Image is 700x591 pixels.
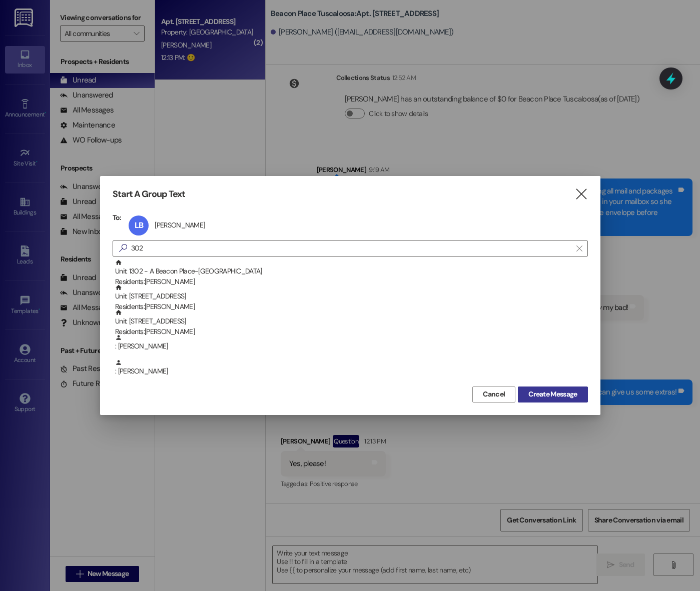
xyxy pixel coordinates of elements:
input: Search for any contact or apartment [131,241,571,255]
span: Cancel [483,389,505,399]
h3: Start A Group Text [113,188,186,200]
div: : [PERSON_NAME] [115,359,588,376]
span: LB [135,220,143,230]
div: Unit: [STREET_ADDRESS]Residents:[PERSON_NAME] [113,284,588,309]
button: Clear text [571,241,587,256]
i:  [574,189,588,199]
div: Residents: [PERSON_NAME] [115,301,588,312]
h3: To: [113,213,122,222]
button: Cancel [472,386,515,402]
div: Residents: [PERSON_NAME] [115,326,588,337]
div: : [PERSON_NAME] [113,359,588,384]
div: Unit: 1302 - A Beacon Place-[GEOGRAPHIC_DATA]Residents:[PERSON_NAME] [113,259,588,284]
div: [PERSON_NAME] [155,220,205,229]
button: Create Message [518,386,587,402]
i:  [576,244,582,252]
i:  [115,243,131,253]
div: Unit: [STREET_ADDRESS]Residents:[PERSON_NAME] [113,309,588,334]
div: Unit: 1302 - A Beacon Place-[GEOGRAPHIC_DATA] [115,259,588,287]
div: : [PERSON_NAME] [113,334,588,359]
span: Create Message [528,389,577,399]
div: Residents: [PERSON_NAME] [115,276,588,287]
div: : [PERSON_NAME] [115,334,588,351]
div: Unit: [STREET_ADDRESS] [115,284,588,312]
div: Unit: [STREET_ADDRESS] [115,309,588,337]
